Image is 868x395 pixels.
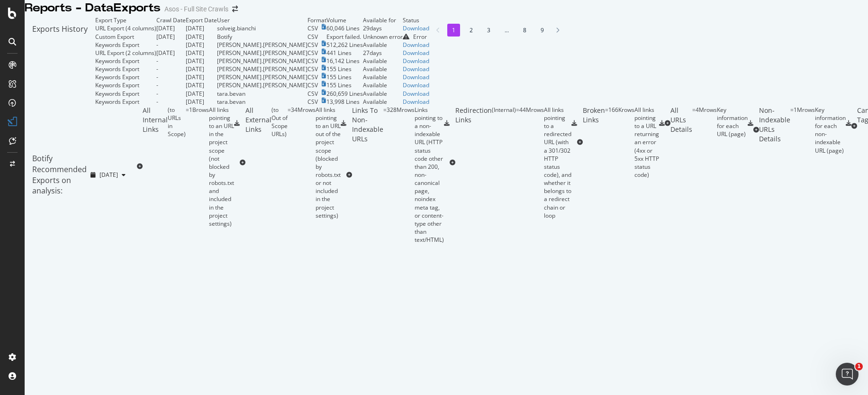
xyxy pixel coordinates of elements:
button: Messages [63,296,126,334]
div: Keywords Export [95,65,139,73]
img: logo [19,18,63,33]
td: Available for [363,16,403,24]
p: Hello Solveig. [19,67,171,83]
td: [PERSON_NAME].[PERSON_NAME] [217,73,307,81]
td: 441 Lines [326,49,363,57]
div: URL Export (4 columns) [95,24,156,32]
div: Keywords Export [95,73,139,81]
div: Key information for each non-indexable URL (page) [815,106,846,155]
div: Key information for each URL (page) [717,106,748,138]
div: CSV [307,73,318,81]
div: CSV [307,24,318,32]
div: AI Agent and team can help [19,184,159,194]
div: URL Export (2 columns) [95,49,156,57]
div: Understanding AI Bot Data in Botify [19,273,159,283]
td: [DATE] [156,33,186,41]
div: CSV [307,81,318,89]
div: Using CSS Selectors in PageWorkers [19,290,159,300]
td: 155 Lines [326,81,363,89]
div: = 1B rows [186,106,209,228]
td: 60,046 Lines [326,24,363,32]
div: Keywords Export [95,41,139,49]
div: csv-export [234,120,240,126]
div: Keywords Export [95,57,139,65]
td: [DATE] [186,90,217,98]
a: Download [403,90,429,98]
td: [DATE] [156,49,186,57]
iframe: Intercom live chat [836,363,859,386]
a: Download [403,24,429,32]
div: Download [403,65,429,73]
p: How can we help? [19,83,171,100]
td: [PERSON_NAME].[PERSON_NAME] [217,57,307,65]
div: Available [363,90,403,98]
td: - [156,81,186,89]
div: csv-export [846,120,851,126]
td: [DATE] [186,98,217,106]
td: CSV [307,33,326,41]
div: csv-export [444,120,450,126]
div: = 328M rows [383,106,415,244]
div: Custom Export [95,33,134,41]
li: 8 [518,24,531,37]
a: Download [403,73,429,81]
span: Was that helpful? [42,134,100,142]
li: 1 [447,24,460,37]
div: All links pointing to an URL in the project scope (not blocked by robots.txt and included in the ... [209,106,234,228]
div: CSV [307,98,318,106]
td: Export failed. [326,33,363,41]
div: Non-Indexable URLs Details [759,106,790,155]
img: Profile image for Anne [101,15,120,34]
span: 2025 Sep. 2nd [99,171,118,179]
div: Available [363,73,403,81]
td: 512,262 Lines [326,41,363,49]
div: Profile image for Customer SupportWas that helpful?Customer Support•[DATE] [10,126,180,161]
button: Search for help [14,211,176,230]
td: [DATE] [186,81,217,89]
td: Format [307,16,326,24]
div: Customer Support [42,143,103,153]
div: ( to URLs in Scope ) [168,106,186,228]
div: csv-export [748,120,753,126]
a: Download [403,41,429,49]
td: [PERSON_NAME].[PERSON_NAME] [217,81,307,89]
td: [DATE] [186,73,217,81]
img: Profile image for Customer Support [19,134,38,153]
button: [DATE] [87,167,129,183]
div: All links pointing to a redirected URL (with a 301/302 HTTP status code), and whether it belongs ... [544,106,571,220]
td: 27 days [363,49,403,57]
div: Links To Non-Indexable URLs [352,106,383,244]
td: [DATE] [186,24,217,32]
td: [DATE] [186,49,217,57]
div: Ask a questionAI Agent and team can help [9,166,180,202]
td: [DATE] [186,33,217,41]
div: Available [363,81,403,89]
div: Ask a question [19,174,159,184]
div: Error [413,33,427,41]
div: Keywords Export [95,98,139,106]
td: 260,659 Lines [326,90,363,98]
a: Download [403,49,429,57]
td: Export Date [186,16,217,24]
div: All Internal Links [143,106,168,228]
td: [DATE] [186,41,217,49]
div: Links pointing to a non-indexable URL (HTTP status code other than 200, non-canonical page, noind... [415,106,444,244]
div: SmartIndex Overview [19,238,159,248]
div: All External Links [245,106,271,220]
div: All links pointing to a URL returning an error (4xx or 5xx HTTP status code) [634,106,659,179]
td: [PERSON_NAME].[PERSON_NAME] [217,49,307,57]
div: = 166K rows [605,106,634,179]
div: Using CSS Selectors in PageWorkers [14,286,176,304]
div: Understanding AI Bot Data in Botify [14,269,176,286]
div: All URLs Details [670,106,692,141]
div: Exports History [32,24,88,98]
td: Volume [326,16,363,24]
td: Export Type [95,16,156,24]
td: 13,998 Lines [326,98,363,106]
div: arrow-right-arrow-left [232,6,238,12]
a: Download [403,57,429,65]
